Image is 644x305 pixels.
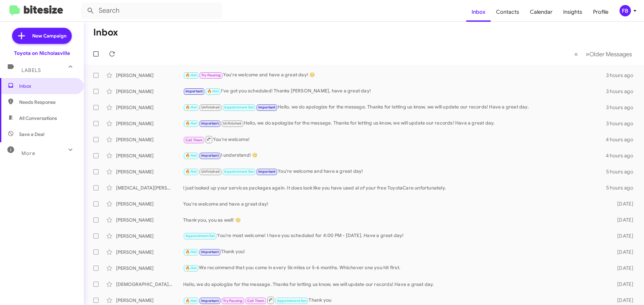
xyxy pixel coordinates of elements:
input: Search [81,3,222,19]
span: 🔥 Hot [207,89,219,93]
div: [DATE] [606,201,639,207]
span: Labels [21,67,41,73]
span: Appointment Set [224,169,254,174]
div: We recommend that you come in every 5k miles or 5-6 months. Whichever one you hit first. [183,264,606,272]
span: 🔥 Hot [185,121,197,126]
div: [PERSON_NAME] [116,265,183,272]
div: [DATE] [606,217,639,223]
button: Next [582,47,636,61]
div: [PERSON_NAME] [116,152,183,159]
span: Unfinished [201,105,220,109]
span: 🔥 Hot [185,169,197,174]
a: Profile [588,2,614,22]
span: New Campaign [32,32,66,39]
span: All Conversations [19,115,57,122]
div: Hello, we do apologize for the message. Thanks for letting us know, we will update our records! H... [183,120,606,127]
span: Appointment Set [277,299,307,303]
div: [PERSON_NAME] [116,168,183,175]
span: Save a Deal [19,131,44,138]
span: Call Them [185,138,203,142]
span: » [586,50,589,58]
div: [PERSON_NAME] [116,249,183,255]
div: Hello, we do apologize for the message. Thanks for letting us know, we will update our records! H... [183,281,606,288]
div: 3 hours ago [606,120,639,127]
div: Thank you! [183,248,606,256]
div: You're welcome and have a great day! [183,168,606,175]
span: Appointment Set [224,105,254,109]
a: Insights [558,2,588,22]
div: [DATE] [606,281,639,288]
nav: Page navigation example [571,47,636,61]
div: Hello, we do apologize for the message. Thanks for letting us know, we will update our records! H... [183,103,606,111]
div: FB [620,5,631,16]
span: 🔥 Hot [185,105,197,109]
div: I understand! 😊 [183,152,606,159]
div: [DATE] [606,265,639,272]
button: FB [614,5,637,16]
span: Appointment Set [185,234,215,238]
div: [DATE] [606,249,639,255]
span: « [574,50,578,58]
div: Toyota on Nicholasville [14,50,70,57]
div: I've got you scheduled! Thanks [PERSON_NAME], have a great day! [183,87,606,95]
span: Older Messages [589,51,632,58]
span: Important [201,121,219,126]
span: Needs Response [19,99,76,105]
div: [DEMOGRAPHIC_DATA][PERSON_NAME] [116,281,183,288]
div: [PERSON_NAME] [116,136,183,143]
div: [DATE] [606,297,639,304]
span: 🔥 Hot [185,250,197,254]
span: Important [258,105,276,109]
span: Unfinished [201,169,220,174]
div: You're welcome! [183,135,606,144]
div: [DATE] [606,233,639,239]
span: Inbox [19,83,76,89]
div: [PERSON_NAME] [116,72,183,79]
button: Previous [570,47,582,61]
a: New Campaign [12,28,72,44]
div: [PERSON_NAME] [116,217,183,223]
div: [PERSON_NAME] [116,104,183,111]
span: Important [201,153,219,158]
div: [PERSON_NAME] [116,233,183,239]
div: 3 hours ago [606,88,639,95]
div: [MEDICAL_DATA][PERSON_NAME] [116,184,183,191]
div: 4 hours ago [606,136,639,143]
span: Try Pausing [201,73,221,77]
div: 3 hours ago [606,72,639,79]
span: 🔥 Hot [185,73,197,77]
span: Important [185,89,203,93]
span: Call Them [247,299,265,303]
span: Unfinished [223,121,241,126]
div: Thank you, you as well! 😊 [183,217,606,223]
div: [PERSON_NAME] [116,297,183,304]
div: You're most welcome! I have you scheduled for 4:00 PM - [DATE]. Have a great day! [183,232,606,240]
span: 🔥 Hot [185,153,197,158]
div: 5 hours ago [606,168,639,175]
span: Important [201,250,219,254]
div: 4 hours ago [606,152,639,159]
div: [PERSON_NAME] [116,201,183,207]
div: You're welcome and have a great day! [183,201,606,207]
div: You're welcome and have a great day! 😊 [183,71,606,79]
div: I just looked up your services packages again. It does look like you have used al of your free To... [183,184,606,191]
div: 5 hours ago [606,184,639,191]
span: Important [201,299,219,303]
span: 🔥 Hot [185,266,197,270]
a: Calendar [525,2,558,22]
a: Contacts [491,2,525,22]
a: Inbox [466,2,491,22]
div: [PERSON_NAME] [116,88,183,95]
div: [PERSON_NAME] [116,120,183,127]
h1: Inbox [93,27,118,38]
span: Important [258,169,276,174]
div: 3 hours ago [606,104,639,111]
div: Thank you [183,296,606,304]
span: Try Pausing [223,299,243,303]
span: 🔥 Hot [185,299,197,303]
